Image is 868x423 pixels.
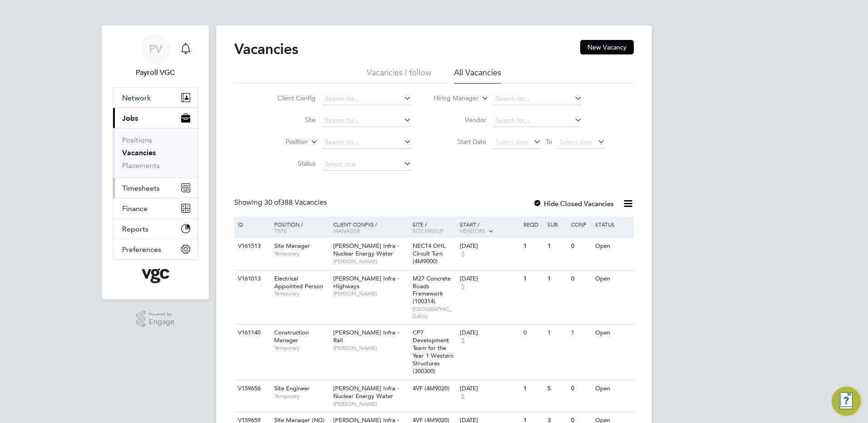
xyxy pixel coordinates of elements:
[322,136,411,149] input: Search for...
[142,269,169,283] img: vgcgroup-logo-retina.png
[274,250,329,257] span: Temporary
[521,380,545,397] div: 1
[458,216,521,239] div: Start /
[264,198,281,207] span: 30 of
[122,204,148,213] span: Finance
[113,178,197,198] button: Timesheets
[333,242,399,257] span: [PERSON_NAME] Infra - Nuclear Energy Water
[113,128,197,177] div: Jobs
[122,148,156,157] a: Vacancies
[113,67,198,78] span: Payroll VGC
[569,238,592,255] div: 0
[274,344,329,352] span: Temporary
[543,136,555,148] span: To
[545,238,569,255] div: 1
[122,161,160,170] a: Placements
[333,258,408,265] span: [PERSON_NAME]
[149,318,174,326] span: Engage
[274,329,309,344] span: Construction Manager
[413,275,451,305] span: M27 Concrete Roads Framework (100314)
[460,385,519,393] div: [DATE]
[113,34,198,78] a: PVPayroll VGC
[333,227,360,234] span: Manager
[413,305,456,320] span: [GEOGRAPHIC_DATA]
[331,216,410,238] div: Client Config /
[322,114,411,127] input: Search for...
[263,159,316,167] label: Status
[410,216,458,238] div: Site /
[234,198,329,207] div: Showing
[560,138,592,146] span: Select date
[234,40,298,58] h2: Vacancies
[521,238,545,255] div: 1
[460,242,519,250] div: [DATE]
[122,93,151,102] span: Network
[236,238,267,255] div: V161513
[413,227,444,234] span: Site Group
[434,138,486,146] label: Start Date
[460,393,466,400] span: 5
[113,198,197,218] button: Finance
[274,275,323,290] span: Electrical Appointed Person
[460,275,519,283] div: [DATE]
[593,325,632,341] div: Open
[593,238,632,255] div: Open
[460,227,485,234] span: Vendors
[149,310,174,318] span: Powered by
[263,116,316,124] label: Site
[122,136,152,144] a: Positions
[454,67,501,84] li: All Vacancies
[413,329,454,374] span: CP7 Development Team for the Year 1 Western Structures (300300)
[274,290,329,297] span: Temporary
[460,329,519,337] div: [DATE]
[122,245,161,254] span: Preferences
[274,393,329,400] span: Temporary
[593,216,632,232] div: Status
[545,271,569,287] div: 1
[333,275,399,290] span: [PERSON_NAME] Infra - Highways
[832,387,861,416] button: Engage Resource Center
[521,325,545,341] div: 0
[569,271,592,287] div: 0
[149,43,162,55] span: PV
[136,310,175,328] a: Powered byEngage
[122,114,138,123] span: Jobs
[236,271,267,287] div: V161013
[493,114,582,127] input: Search for...
[274,242,310,250] span: Site Manager
[460,283,466,290] span: 5
[593,271,632,287] div: Open
[413,384,449,392] span: 4VF (4M9020)
[580,40,634,54] button: New Vacancy
[545,325,569,341] div: 1
[545,216,569,232] div: Sub
[367,67,431,84] li: Vacancies I follow
[322,158,411,171] input: Select one
[113,88,197,108] button: Network
[256,138,308,147] label: Position
[236,325,267,341] div: V161140
[569,325,592,341] div: 1
[274,384,310,392] span: Site Engineer
[236,380,267,397] div: V159656
[426,94,478,103] label: Hiring Manager
[236,216,267,232] div: ID
[569,380,592,397] div: 0
[333,384,399,400] span: [PERSON_NAME] Infra - Nuclear Energy Water
[521,271,545,287] div: 1
[322,93,411,105] input: Search for...
[113,219,197,239] button: Reports
[460,337,466,344] span: 5
[521,216,545,232] div: Reqd
[263,94,316,102] label: Client Config
[102,25,209,300] nav: Main navigation
[122,184,160,192] span: Timesheets
[113,239,197,259] button: Preferences
[333,290,408,297] span: [PERSON_NAME]
[333,329,399,344] span: [PERSON_NAME] Infra - Rail
[264,198,327,207] span: 388 Vacancies
[274,227,287,234] span: Type
[593,380,632,397] div: Open
[413,242,446,265] span: NECT4 OHL Circuit Turn (4M9000)
[122,225,148,233] span: Reports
